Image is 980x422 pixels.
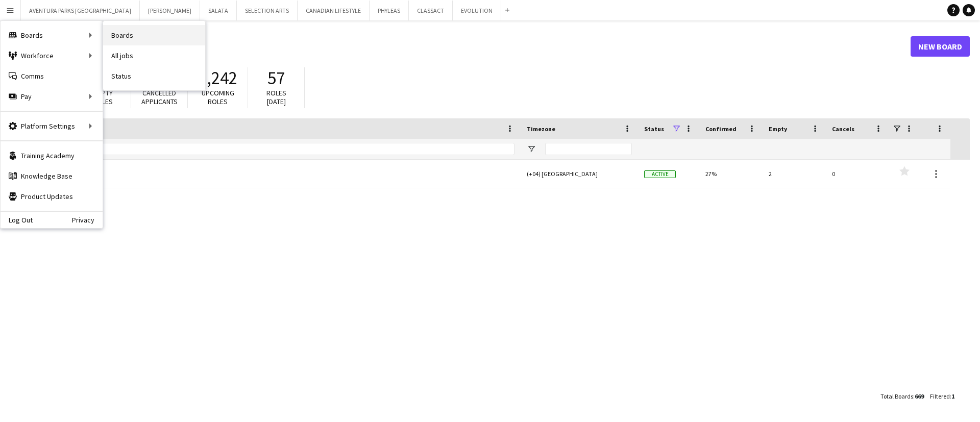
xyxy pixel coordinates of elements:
div: (+04) [GEOGRAPHIC_DATA] [521,160,638,188]
div: 27% [699,160,763,188]
h1: Boards [18,39,911,54]
div: Pay [1,86,103,107]
div: Workforce [1,45,103,66]
button: EVOLUTION [453,1,501,20]
span: Confirmed [705,125,737,133]
div: : [880,386,924,406]
input: Board name Filter Input [42,143,514,155]
a: Log Out [1,216,33,224]
span: Filtered [930,392,950,400]
span: 669 [915,392,924,400]
div: 0 [826,160,889,188]
a: Privacy [72,216,103,224]
button: SALATA [200,1,237,20]
span: Upcoming roles [202,88,234,106]
a: Boards [103,25,205,45]
button: AVENTURA PARKS [GEOGRAPHIC_DATA] [21,1,140,20]
span: 57 [267,67,285,89]
button: PHYLEAS [370,1,409,20]
a: Comms [1,66,103,86]
span: 2,242 [198,67,237,89]
span: Roles [DATE] [266,88,286,106]
div: Boards [1,25,103,45]
button: Open Filter Menu [527,144,536,154]
span: 1 [951,392,954,400]
span: Timezone [527,125,555,133]
a: All jobs [103,45,205,66]
span: Empty [769,125,787,133]
button: SELECTION ARTS [237,1,298,20]
span: Active [644,170,676,178]
a: Training Academy [1,145,103,166]
button: CANADIAN LIFESTYLE [298,1,370,20]
span: Cancels [832,125,854,133]
span: Total Boards [880,392,913,400]
a: Status [103,66,205,86]
input: Timezone Filter Input [545,143,632,155]
a: New Board [911,36,970,57]
div: : [930,386,954,406]
div: 2 [763,160,826,188]
span: Status [644,125,664,133]
button: CLASSACT [409,1,453,20]
a: Product Updates [1,186,103,207]
a: Knowledge Base [1,166,103,186]
span: Cancelled applicants [141,88,178,106]
a: EVOLUTION [24,160,514,188]
button: [PERSON_NAME] [140,1,200,20]
div: Platform Settings [1,116,103,136]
